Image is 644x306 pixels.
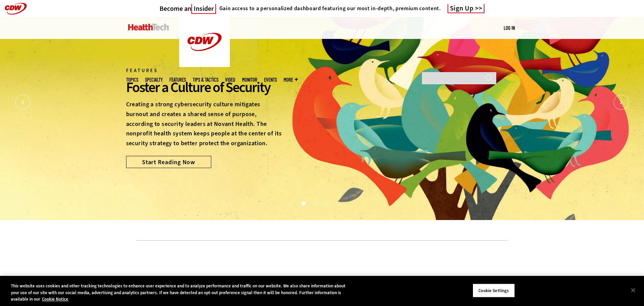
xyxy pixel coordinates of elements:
[179,62,230,69] a: CDW
[336,201,339,205] button: 4 of 4
[126,77,138,82] span: Topics
[225,77,235,82] a: Video
[264,77,277,82] a: Events
[145,77,163,82] span: Specialty
[160,4,216,13] h3: Become an
[219,5,441,12] h4: Gain access to a personalized dashboard featuring our most in-depth, premium content.
[126,100,283,148] p: Creating a strong cybersecurity culture mitigates burnout and creates a shared sense of purpose, ...
[473,283,515,298] button: Cookie Settings
[42,296,68,302] a: More information about your privacy
[11,283,354,303] div: This website uses cookies and other tracking technologies to enhance user experience and to analy...
[160,4,216,13] a: Become anInsider
[284,77,298,82] span: More
[128,24,169,30] img: Home
[126,78,283,96] div: Foster a Culture of Security
[302,201,305,205] button: 1 of 4
[179,17,230,67] img: Home
[193,77,218,82] a: Tips & Tactics
[448,4,485,13] a: Sign Up
[126,156,211,168] a: Start Reading Now
[504,25,515,31] a: Log in
[325,201,328,205] button: 3 of 4
[242,77,257,82] a: MonITor
[313,201,316,205] button: 2 of 4
[216,5,441,12] a: Gain access to a personalized dashboard featuring our most in-depth, premium content.
[504,24,515,31] div: User menu
[199,251,445,281] iframe: advertisement
[191,4,216,14] span: Insider
[169,77,186,82] a: Features
[626,283,641,298] button: Close
[15,95,30,110] button: Prev
[614,95,629,110] button: Next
